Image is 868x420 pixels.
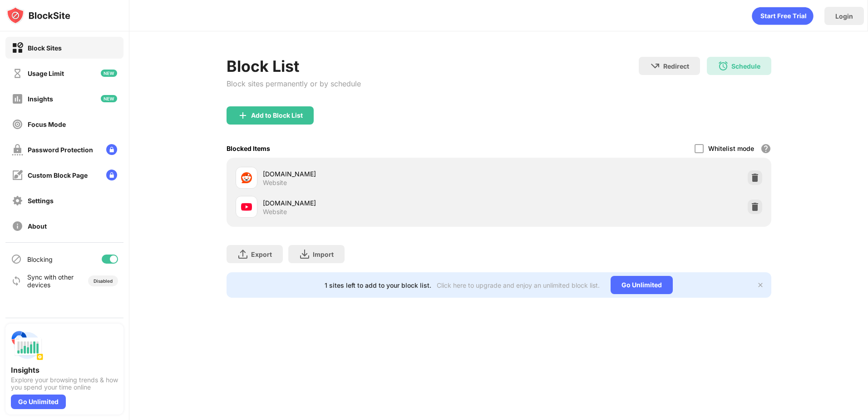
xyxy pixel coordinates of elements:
div: Custom Block Page [28,171,88,179]
div: Whitelist mode [708,145,754,152]
div: Redirect [663,62,689,70]
div: Click here to upgrade and enjoy an unlimited block list. [437,281,600,289]
div: Explore your browsing trends & how you spend your time online [11,376,118,391]
div: Password Protection [28,146,93,154]
img: logo-blocksite.svg [6,6,70,25]
img: insights-off.svg [12,93,23,105]
div: Go Unlimited [11,395,66,409]
img: new-icon.svg [101,70,117,77]
div: Block Sites [28,44,62,52]
div: animation [752,7,814,25]
img: blocking-icon.svg [11,254,22,265]
div: Blocking [27,255,53,263]
img: focus-off.svg [12,119,23,130]
img: customize-block-page-off.svg [12,170,23,181]
img: settings-off.svg [12,195,23,206]
div: Usage Limit [28,70,64,77]
div: Insights [11,365,118,375]
div: Block List [227,57,361,75]
div: [DOMAIN_NAME] [263,198,499,208]
img: lock-menu.svg [106,144,117,155]
iframe: Dialogfeld „Über Google anmelden“ [681,9,859,142]
div: Focus Mode [28,120,66,128]
div: Website [263,179,287,187]
div: Go Unlimited [611,276,673,294]
img: sync-icon.svg [11,275,22,286]
div: Block sites permanently or by schedule [227,79,361,88]
img: favicons [241,172,252,183]
img: new-icon.svg [101,95,117,102]
div: Sync with other devices [27,273,74,289]
div: Blocked Items [227,145,270,152]
div: About [28,222,47,230]
div: Add to Block List [251,112,303,119]
div: 1 sites left to add to your block list. [325,281,431,289]
img: block-on.svg [12,42,23,54]
div: [DOMAIN_NAME] [263,169,499,179]
div: Website [263,208,287,216]
div: Import [313,250,334,258]
img: about-off.svg [12,220,23,232]
img: time-usage-off.svg [12,68,23,79]
img: push-insights.svg [11,329,44,362]
div: Disabled [94,278,113,284]
div: Insights [28,95,53,103]
div: Export [251,250,272,258]
img: password-protection-off.svg [12,144,23,155]
div: Settings [28,197,54,205]
img: lock-menu.svg [106,170,117,180]
img: x-button.svg [757,281,764,289]
img: favicons [241,201,252,212]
